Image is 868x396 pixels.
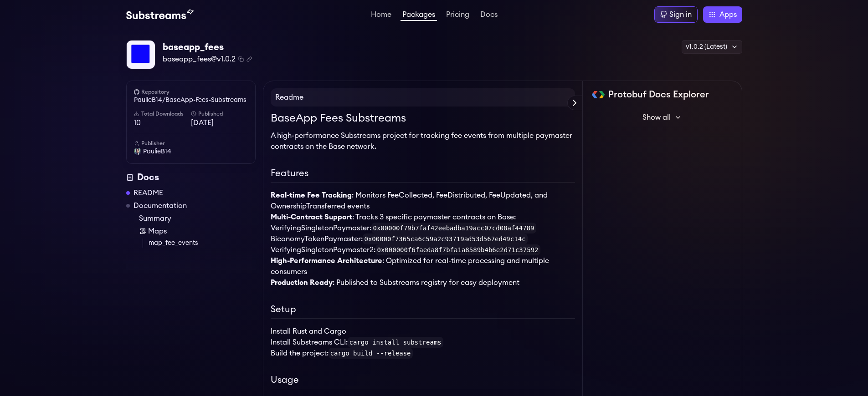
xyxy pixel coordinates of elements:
[271,88,575,107] h4: Readme
[163,54,236,65] span: baseapp_fees@v1.0.2
[134,148,141,155] img: User Avatar
[371,223,536,234] code: 0x00000f79b7faf42eebadba19acc07cd08af44789
[271,348,575,359] li: Build the project:
[271,337,575,348] li: Install Substreams CLI:
[592,91,605,98] img: Protobuf
[134,110,191,117] h6: Total Downloads
[271,279,333,286] strong: Production Ready
[134,96,248,105] a: PaulieB14/BaseApp-Fees-Substreams
[669,9,692,20] div: Sign in
[329,348,413,359] code: cargo build --release
[608,88,709,101] h2: Protobuf Docs Explorer
[375,244,540,255] code: 0x000000f6faeda8f7bfa1a8589b4b6e2d71c37592
[134,147,248,156] a: PaulieB14
[271,213,352,221] strong: Multi-Contract Support
[719,9,737,20] span: Apps
[191,117,248,128] span: [DATE]
[642,112,671,123] span: Show all
[271,167,575,183] h2: Features
[271,255,575,277] li: : Optimized for real-time processing and multiple consumers
[139,226,256,237] a: Maps
[271,223,575,234] li: VerifyingSingletonPaymaster:
[127,41,155,69] img: Package Logo
[271,110,575,127] h1: BaseApp Fees Substreams
[363,234,528,244] code: 0x00000f7365ca6c59a2c93719ad53d567ed49c14c
[401,11,437,21] a: Packages
[271,326,575,337] li: Install Rust and Cargo
[238,56,244,62] button: Copy package name and version
[143,147,171,156] span: PaulieB14
[247,56,252,62] button: Copy .spkg link to clipboard
[134,89,139,95] img: github
[271,257,382,264] strong: High-Performance Architecture
[682,40,742,54] div: v1.0.2 (Latest)
[163,41,252,54] div: baseapp_fees
[139,213,256,224] a: Summary
[271,130,575,152] p: A high-performance Substreams project for tracking fee events from multiple paymaster contracts o...
[134,117,191,128] span: 10
[126,171,256,184] div: Docs
[134,140,248,147] h6: Publisher
[271,244,575,255] li: VerifyingSingletonPaymaster2:
[369,11,393,20] a: Home
[271,373,575,389] h2: Usage
[134,200,187,211] a: Documentation
[271,212,575,255] li: : Tracks 3 specific paymaster contracts on Base:
[139,228,146,235] img: Map icon
[654,6,698,23] a: Sign in
[271,277,575,288] li: : Published to Substreams registry for easy deployment
[271,190,575,212] li: : Monitors FeeCollected, FeeDistributed, FeeUpdated, and OwnershipTransferred events
[271,234,575,244] li: BiconomyTokenPaymaster:
[271,192,352,199] strong: Real-time Fee Tracking
[191,110,248,117] h6: Published
[134,188,163,198] a: README
[348,337,443,348] code: cargo install substreams
[126,9,194,20] img: Substream's logo
[149,239,256,248] a: map_fee_events
[271,303,575,319] h2: Setup
[478,11,499,20] a: Docs
[592,108,733,127] button: Show all
[134,88,248,96] h6: Repository
[444,11,471,20] a: Pricing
